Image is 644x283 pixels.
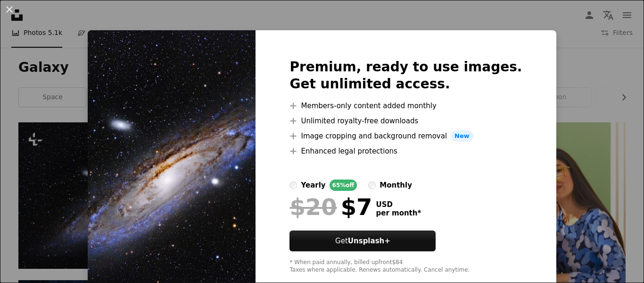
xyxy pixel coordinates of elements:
[289,59,522,93] h2: Premium, ready to use images. Get unlimited access.
[451,130,473,142] span: New
[289,130,522,142] li: Image cropping and background removal
[348,237,390,245] strong: Unsplash+
[330,180,357,191] div: 65% off
[376,209,421,217] span: per month *
[289,259,522,274] div: * When paid annually, billed upfront $84 Taxes where applicable. Renews automatically. Cancel any...
[289,115,522,127] li: Unlimited royalty-free downloads
[368,181,376,189] input: monthly
[289,195,337,219] span: $20
[289,181,297,189] input: yearly65%off
[376,200,421,209] span: USD
[380,180,412,191] div: monthly
[289,100,522,111] li: Members-only content added monthly
[289,146,522,157] li: Enhanced legal protections
[289,231,436,251] button: GetUnsplash+
[301,180,325,191] div: yearly
[289,195,372,219] div: $7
